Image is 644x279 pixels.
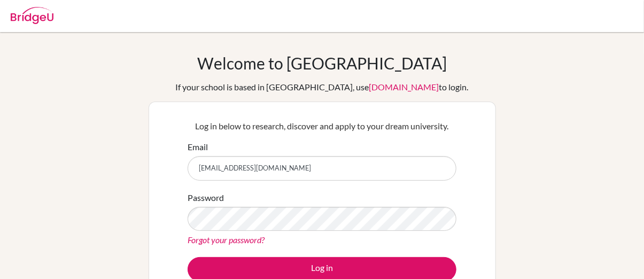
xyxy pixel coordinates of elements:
[11,7,53,24] img: Bridge-U
[188,235,265,245] a: Forgot your password?
[369,82,439,92] a: [DOMAIN_NAME]
[188,141,208,153] label: Email
[197,53,447,73] h1: Welcome to [GEOGRAPHIC_DATA]
[176,81,469,94] div: If your school is based in [GEOGRAPHIC_DATA], use to login.
[188,191,224,204] label: Password
[188,120,456,133] p: Log in below to research, discover and apply to your dream university.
